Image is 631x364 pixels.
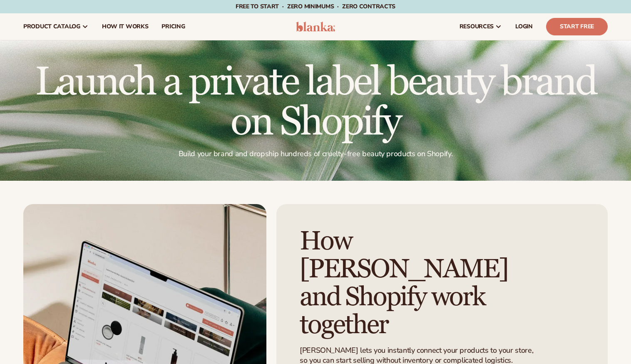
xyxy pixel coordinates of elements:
[515,23,533,30] span: LOGIN
[296,22,335,32] img: logo
[23,23,80,30] span: product catalog
[300,227,553,339] h2: How [PERSON_NAME] and Shopify work together
[23,62,608,142] h1: Launch a private label beauty brand on Shopify
[453,13,509,40] a: resources
[23,149,608,159] p: Build your brand and dropship hundreds of cruelty-free beauty products on Shopify.
[95,13,155,40] a: How It Works
[509,13,539,40] a: LOGIN
[546,18,608,35] a: Start Free
[102,23,149,30] span: How It Works
[17,13,95,40] a: product catalog
[161,23,185,30] span: pricing
[155,13,191,40] a: pricing
[236,2,395,10] span: Free to start · ZERO minimums · ZERO contracts
[460,23,494,30] span: resources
